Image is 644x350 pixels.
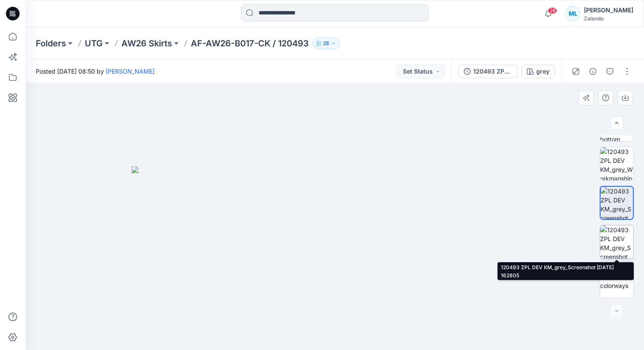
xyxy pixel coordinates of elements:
div: Zalando [584,15,633,22]
div: ML [565,6,581,21]
button: 28 [312,37,340,49]
div: [PERSON_NAME] [584,5,633,15]
img: 120493 ZPL DEV KM_grey_Screenshot 2025-10-09 162826 [601,187,633,219]
div: grey [536,67,549,76]
a: AW26 Skirts [121,37,172,49]
a: [PERSON_NAME] [106,68,155,75]
span: Posted [DATE] 08:50 by [36,67,155,76]
button: Details [586,65,600,78]
img: 120493 ZPL DEV KM_grey_Workmanship illustrations - 120493 [600,147,633,180]
span: 28 [548,7,557,14]
p: AF-AW26-B017-CK / 120493 [191,37,309,49]
p: 28 [323,39,329,48]
a: Folders [36,37,66,49]
a: UTG [85,37,103,49]
div: 120493 ZPL DEV KM [473,67,512,76]
img: 120493 ZPL DEV KM_grey_Screenshot 2025-10-09 162805 [600,225,633,259]
button: 120493 ZPL DEV KM [458,65,518,78]
button: grey [521,65,555,78]
img: All colorways [600,272,633,290]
